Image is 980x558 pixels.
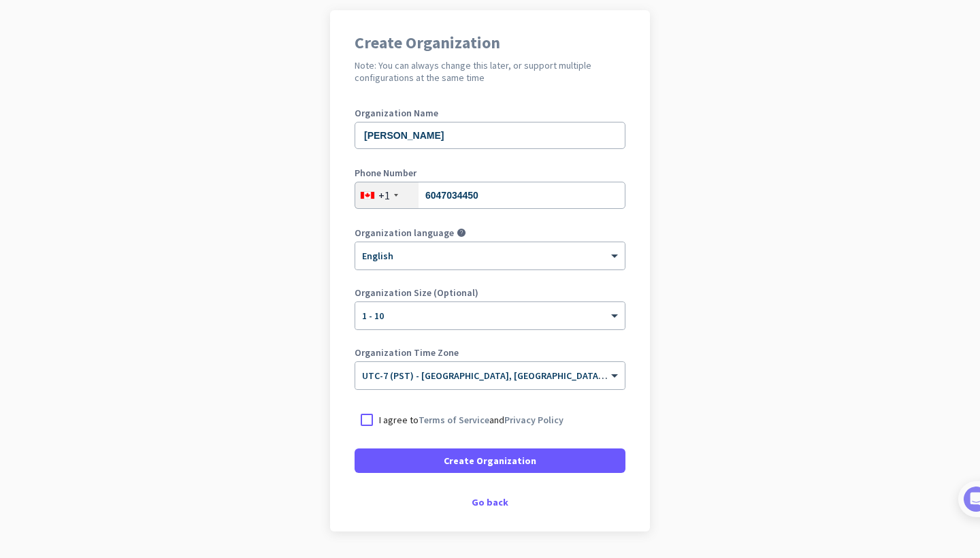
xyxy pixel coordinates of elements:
[355,288,625,297] label: Organization Size (Optional)
[355,348,625,357] label: Organization Time Zone
[444,454,536,467] span: Create Organization
[355,228,454,237] label: Organization language
[378,188,390,202] div: +1
[355,168,625,178] label: Phone Number
[419,414,489,426] a: Terms of Service
[379,413,563,427] p: I agree to and
[355,122,625,149] input: What is the name of your organization?
[355,108,625,118] label: Organization Name
[355,497,625,507] div: Go back
[355,35,625,51] h1: Create Organization
[457,228,466,237] i: help
[504,414,563,426] a: Privacy Policy
[355,448,625,473] button: Create Organization
[355,182,625,209] input: 506-234-5678
[355,59,625,84] h2: Note: You can always change this later, or support multiple configurations at the same time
